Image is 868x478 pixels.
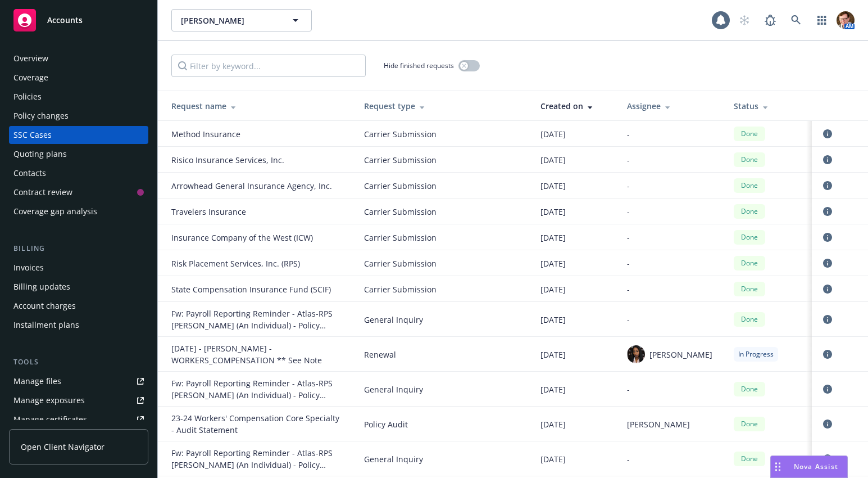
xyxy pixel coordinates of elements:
[738,314,761,324] span: Done
[627,232,716,243] div: -
[13,259,44,277] div: Invoices
[9,391,148,409] a: Manage exposures
[627,418,690,430] span: [PERSON_NAME]
[171,377,340,401] div: Fw: Payroll Reporting Reminder - Atlas-RPS GoPay - Chase, Daniel E. (An Individual) - Policy Numb...
[171,154,340,166] div: Risico Insurance Services, Inc.
[13,391,85,409] div: Manage exposures
[9,69,148,87] a: Coverage
[9,145,148,163] a: Quoting plans
[540,314,566,326] span: [DATE]
[13,145,67,163] div: Quoting plans
[171,412,340,436] div: 23-24 Workers' Compensation Core Specialty - Audit Statement
[734,100,803,112] div: Status
[821,153,834,166] a: circleInformation
[627,314,716,326] div: -
[364,180,522,192] span: Carrier Submission
[821,382,834,396] a: circleInformation
[9,126,148,144] a: SSC Cases
[540,384,566,395] span: [DATE]
[738,419,761,429] span: Done
[364,206,522,218] span: Carrier Submission
[364,232,522,243] span: Carrier Submission
[821,282,834,296] a: circleInformation
[540,100,610,112] div: Created on
[384,61,454,70] span: Hide finished requests
[738,155,761,165] span: Done
[759,9,781,31] a: Report a Bug
[181,15,278,26] span: [PERSON_NAME]
[364,453,522,465] span: General Inquiry
[364,258,522,269] span: Carrier Submission
[540,258,566,269] span: [DATE]
[627,283,716,295] div: -
[13,316,79,334] div: Installment plans
[821,256,834,270] a: circleInformation
[627,180,716,192] div: -
[738,384,761,394] span: Done
[627,206,716,218] div: -
[821,417,834,431] a: circleInformation
[738,206,761,217] span: Done
[540,180,566,192] span: [DATE]
[540,418,566,430] span: [DATE]
[9,316,148,334] a: Installment plans
[9,183,148,201] a: Contract review
[13,49,48,67] div: Overview
[9,259,148,277] a: Invoices
[627,453,716,465] div: -
[13,297,76,315] div: Account charges
[540,349,566,360] span: [DATE]
[9,278,148,296] a: Billing updates
[364,100,522,112] div: Request type
[13,126,52,144] div: SSC Cases
[738,349,774,359] span: In Progress
[540,154,566,166] span: [DATE]
[171,100,346,112] div: Request name
[738,129,761,139] span: Done
[171,232,340,243] div: Insurance Company of the West (ICW)
[171,308,340,331] div: Fw: Payroll Reporting Reminder - Atlas-RPS GoPay - Chase, Daniel E. (An Individual) - Policy Numb...
[171,447,340,471] div: Fw: Payroll Reporting Reminder - Atlas-RPS GoPay - Chase, Daniel E. (An Individual) - Policy Numb...
[13,278,70,296] div: Billing updates
[771,456,785,477] div: Drag to move
[794,462,838,471] span: Nova Assist
[540,232,566,243] span: [DATE]
[540,453,566,465] span: [DATE]
[837,11,855,29] img: photo
[785,9,807,31] a: Search
[9,372,148,390] a: Manage files
[171,206,340,218] div: Travelers Insurance
[13,88,42,106] div: Policies
[627,100,716,112] div: Assignee
[9,49,148,67] a: Overview
[13,164,46,182] div: Contacts
[364,384,522,395] span: General Inquiry
[171,9,312,31] button: [PERSON_NAME]
[9,164,148,182] a: Contacts
[627,345,645,363] img: photo
[9,297,148,315] a: Account charges
[738,232,761,242] span: Done
[13,69,48,87] div: Coverage
[171,55,366,77] input: Filter by keyword...
[540,128,566,140] span: [DATE]
[13,411,87,429] div: Manage certificates
[21,441,104,453] span: Open Client Navigator
[171,283,340,295] div: State Compensation Insurance Fund (SCIF)
[364,283,522,295] span: Carrier Submission
[738,258,761,268] span: Done
[13,183,72,201] div: Contract review
[821,179,834,192] a: circleInformation
[9,202,148,220] a: Coverage gap analysis
[627,128,716,140] div: -
[13,202,97,220] div: Coverage gap analysis
[171,180,340,192] div: Arrowhead General Insurance Agency, Inc.
[738,454,761,464] span: Done
[770,456,848,478] button: Nova Assist
[627,258,716,269] div: -
[364,128,522,140] span: Carrier Submission
[9,411,148,429] a: Manage certificates
[540,283,566,295] span: [DATE]
[738,284,761,294] span: Done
